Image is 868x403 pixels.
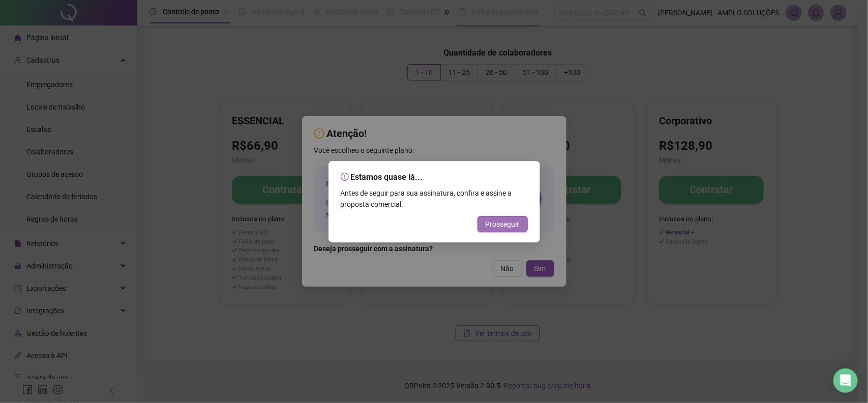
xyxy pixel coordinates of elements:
[341,171,528,183] h5: Estamos quase lá...
[486,219,520,230] span: Prosseguir
[341,173,349,181] span: exclamation-circle
[341,187,528,210] div: Antes de seguir para sua assinatura, confira e assine a proposta comercial.
[477,216,528,232] button: Prosseguir
[833,368,858,393] div: Open Intercom Messenger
